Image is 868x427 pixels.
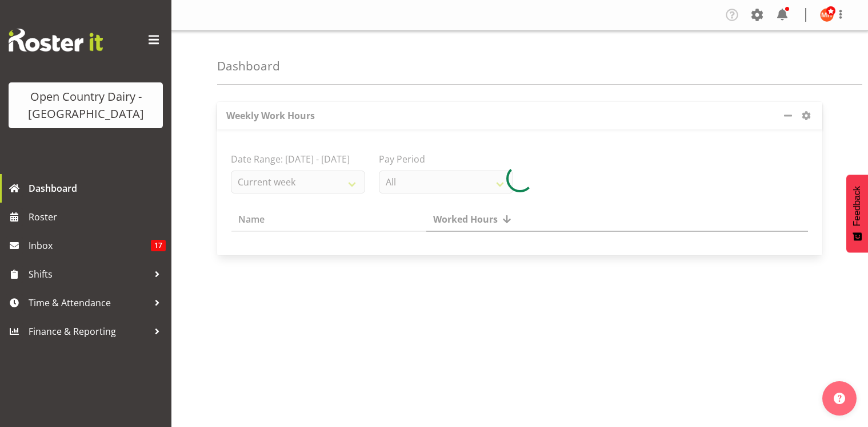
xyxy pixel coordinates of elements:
[217,60,280,73] h4: Dashboard
[29,208,166,226] span: Roster
[29,237,151,254] span: Inbox
[846,175,868,252] button: Feedback - Show survey
[29,294,149,311] span: Time & Attendance
[852,186,862,226] span: Feedback
[834,393,845,404] img: help-xxl-2.png
[20,88,151,122] div: Open Country Dairy - [GEOGRAPHIC_DATA]
[29,180,166,197] span: Dashboard
[29,323,149,340] span: Finance & Reporting
[9,29,103,52] img: Rosterit website logo
[820,8,834,22] img: milkreception-horotiu8286.jpg
[151,240,166,251] span: 17
[29,266,149,283] span: Shifts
